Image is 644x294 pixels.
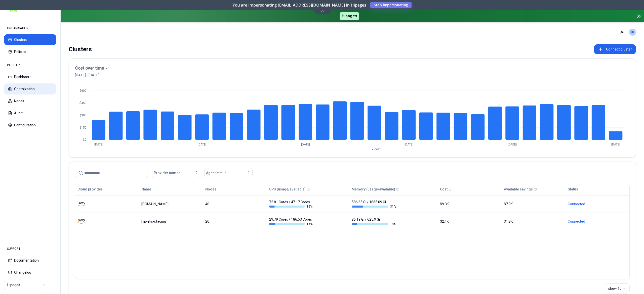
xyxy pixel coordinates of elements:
[79,101,87,105] tspan: $450
[77,200,85,208] img: aws
[79,126,87,129] tspan: $150
[79,114,87,117] tspan: $300
[4,23,56,33] div: ORGANISATION
[75,65,104,72] h3: Cost over time
[352,205,396,209] div: 31 %
[141,219,201,224] div: hip-eks-staging
[198,143,207,146] tspan: [DATE]
[440,184,448,194] button: Cost
[205,184,216,194] button: Nodes
[204,168,253,178] button: Agent status
[69,44,92,54] div: Clusters
[154,170,180,175] span: Provider names
[352,200,396,209] div: 586.65 Gi / 1865.09 Gi
[504,219,563,224] div: $1.8K
[77,218,85,225] img: aws
[4,46,56,57] button: Policies
[440,219,499,224] div: $2.1K
[269,205,313,209] div: 15 %
[269,200,313,209] div: 72.81 Cores / 471.7 Cores
[374,148,381,151] span: cost
[83,138,87,141] tspan: $0
[4,244,56,254] div: SUPPORT
[504,184,533,194] button: Available savings
[504,202,563,207] div: $7.9K
[568,187,578,192] div: Status
[269,217,313,226] div: 29.79 Cores / 186.53 Cores
[79,89,87,92] tspan: $600
[269,184,306,194] button: CPU (usage/available)
[340,12,359,20] span: Hipages
[4,267,56,278] button: Changelog
[152,168,200,178] button: Provider names
[301,143,310,146] tspan: [DATE]
[352,217,396,226] div: 86.19 Gi / 625.9 Gi
[205,202,265,207] div: 40
[4,60,56,70] div: CLUSTER
[4,108,56,119] button: Audit
[75,73,109,78] span: [DATE] - [DATE]
[94,143,103,146] tspan: [DATE]
[4,95,56,107] button: Nodes
[611,143,620,146] tspan: [DATE]
[4,120,56,131] button: Configuration
[508,143,517,146] tspan: [DATE]
[568,202,627,207] div: Connected
[440,202,499,207] div: $9.3K
[4,34,56,45] button: Clusters
[4,71,56,82] button: Dashboard
[269,222,313,226] div: 16 %
[141,184,151,194] button: Name
[77,184,102,194] button: Cloud provider
[4,83,56,94] button: Optimization
[352,184,395,194] button: Memory (usage/available)
[141,202,201,207] div: luke.kubernetes.hipagesgroup.com.au
[206,170,226,175] span: Agent status
[4,255,56,266] button: Documentation
[568,219,627,224] div: Connected
[205,219,265,224] div: 20
[594,44,636,54] button: Connect cluster
[405,143,413,146] tspan: [DATE]
[352,222,396,226] div: 14 %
